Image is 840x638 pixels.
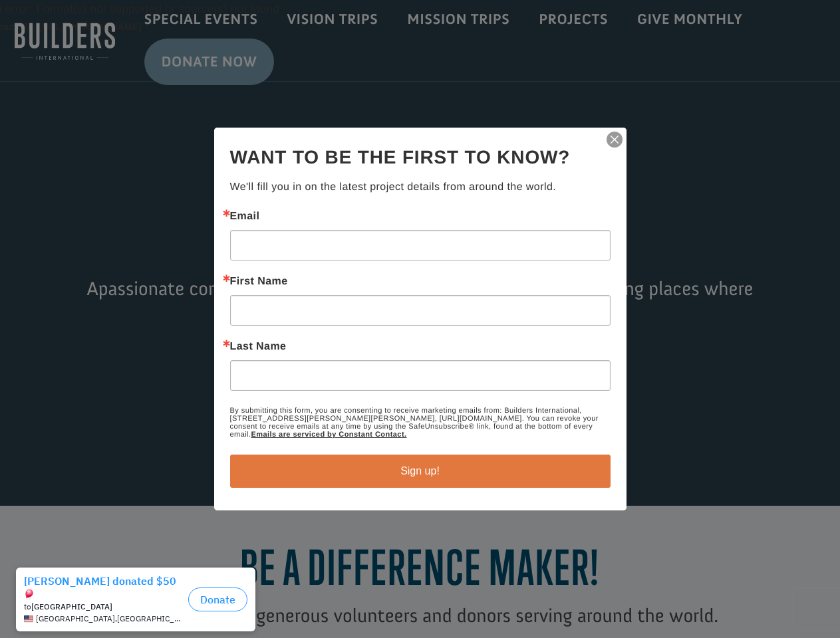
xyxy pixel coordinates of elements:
[188,27,247,51] button: Donate
[230,455,611,488] button: Sign up!
[36,53,183,62] span: [GEOGRAPHIC_DATA] , [GEOGRAPHIC_DATA]
[251,431,406,439] a: Emails are serviced by Constant Contact.
[230,276,611,287] label: First Name
[24,41,183,51] div: to
[605,130,624,149] img: ctct-close-x.svg
[31,41,112,51] strong: [GEOGRAPHIC_DATA]
[230,144,611,171] h2: Want to be the first to know?
[24,53,33,62] img: US.png
[230,211,611,222] label: Email
[230,407,611,439] p: By submitting this form, you are consenting to receive marketing emails from: Builders Internatio...
[24,28,35,39] img: emoji balloon
[230,179,611,195] p: We'll fill you in on the latest project details from around the world.
[24,13,183,40] div: [PERSON_NAME] donated $50
[230,342,611,352] label: Last Name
